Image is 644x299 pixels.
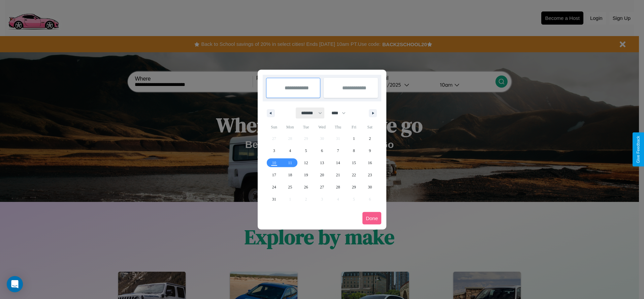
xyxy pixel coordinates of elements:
[369,132,371,145] span: 2
[346,181,362,193] button: 29
[330,181,346,193] button: 28
[305,145,307,157] span: 5
[266,169,282,181] button: 17
[272,193,276,205] span: 31
[336,181,340,193] span: 28
[320,157,324,169] span: 13
[304,157,308,169] span: 12
[346,169,362,181] button: 22
[346,122,362,132] span: Fri
[330,145,346,157] button: 7
[368,181,372,193] span: 30
[314,181,330,193] button: 27
[288,157,292,169] span: 11
[304,169,308,181] span: 19
[362,169,378,181] button: 23
[362,157,378,169] button: 16
[7,276,23,292] div: Open Intercom Messenger
[266,193,282,205] button: 31
[369,145,371,157] span: 9
[330,157,346,169] button: 14
[314,157,330,169] button: 13
[352,169,356,181] span: 22
[288,169,292,181] span: 18
[352,157,356,169] span: 15
[304,181,308,193] span: 26
[272,157,276,169] span: 10
[346,157,362,169] button: 15
[362,181,378,193] button: 30
[266,145,282,157] button: 3
[320,169,324,181] span: 20
[282,181,298,193] button: 25
[298,122,314,132] span: Tue
[368,169,372,181] span: 23
[336,169,340,181] span: 21
[298,145,314,157] button: 5
[330,122,346,132] span: Thu
[320,181,324,193] span: 27
[314,145,330,157] button: 6
[362,212,381,225] button: Done
[282,145,298,157] button: 4
[362,145,378,157] button: 9
[353,145,355,157] span: 8
[266,157,282,169] button: 10
[368,157,372,169] span: 16
[298,181,314,193] button: 26
[337,145,339,157] span: 7
[266,181,282,193] button: 24
[273,145,275,157] span: 3
[282,122,298,132] span: Mon
[353,132,355,145] span: 1
[314,169,330,181] button: 20
[272,181,276,193] span: 24
[314,122,330,132] span: Wed
[346,132,362,145] button: 1
[289,145,291,157] span: 4
[330,169,346,181] button: 21
[346,145,362,157] button: 8
[288,181,292,193] span: 25
[282,169,298,181] button: 18
[298,157,314,169] button: 12
[321,145,323,157] span: 6
[272,169,276,181] span: 17
[362,122,378,132] span: Sat
[336,157,340,169] span: 14
[636,136,641,163] div: Give Feedback
[266,122,282,132] span: Sun
[282,157,298,169] button: 11
[362,132,378,145] button: 2
[298,169,314,181] button: 19
[352,181,356,193] span: 29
